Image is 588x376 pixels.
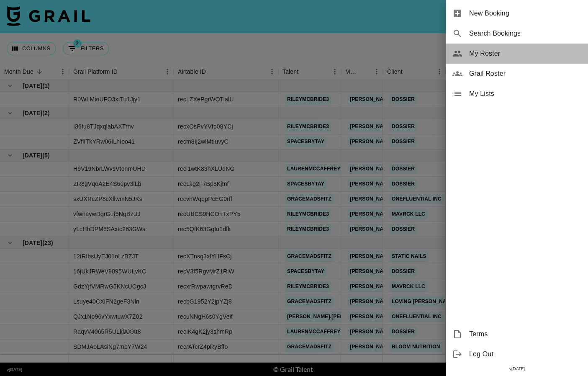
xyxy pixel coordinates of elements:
[446,344,588,364] div: Log Out
[446,23,588,44] div: Search Bookings
[469,28,581,39] span: Search Bookings
[469,49,581,59] span: My Roster
[446,364,588,373] div: v [DATE]
[469,329,581,339] span: Terms
[469,349,581,359] span: Log Out
[446,3,588,23] div: New Booking
[446,44,588,64] div: My Roster
[446,324,588,344] div: Terms
[446,84,588,104] div: My Lists
[469,8,581,18] span: New Booking
[469,69,581,79] span: Grail Roster
[469,89,581,99] span: My Lists
[446,64,588,84] div: Grail Roster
